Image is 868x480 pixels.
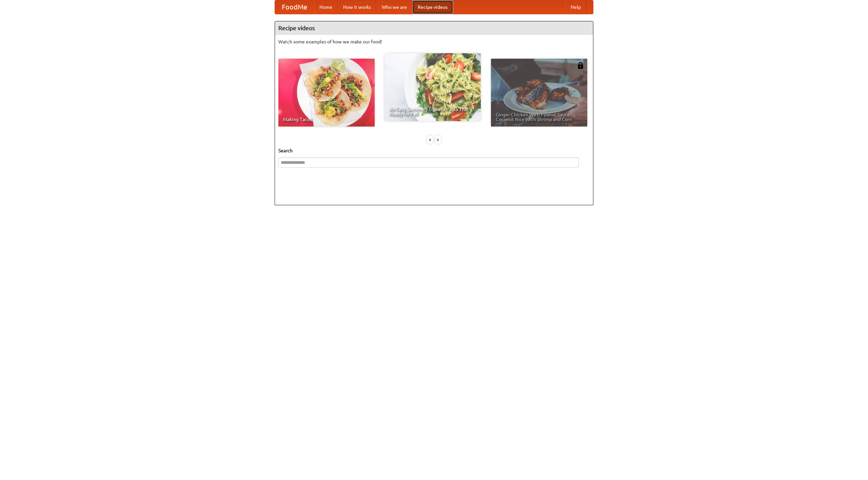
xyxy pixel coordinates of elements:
h4: Recipe videos [275,21,593,35]
a: An Easy, Summery Tomato Pasta That's Ready for Fall [384,53,481,121]
a: How it works [338,0,376,14]
a: Home [314,0,338,14]
div: » [435,135,441,144]
a: Making Tacos [278,59,375,127]
h5: Search [278,147,590,154]
a: FoodMe [275,0,314,14]
a: Who we are [376,0,412,14]
p: Watch some examples of how we make our food! [278,38,590,45]
a: Help [565,0,586,14]
img: 483408.png [577,62,584,69]
div: « [427,135,433,144]
a: Recipe videos [412,0,453,14]
span: Making Tacos [283,117,370,122]
span: An Easy, Summery Tomato Pasta That's Ready for Fall [389,107,476,116]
